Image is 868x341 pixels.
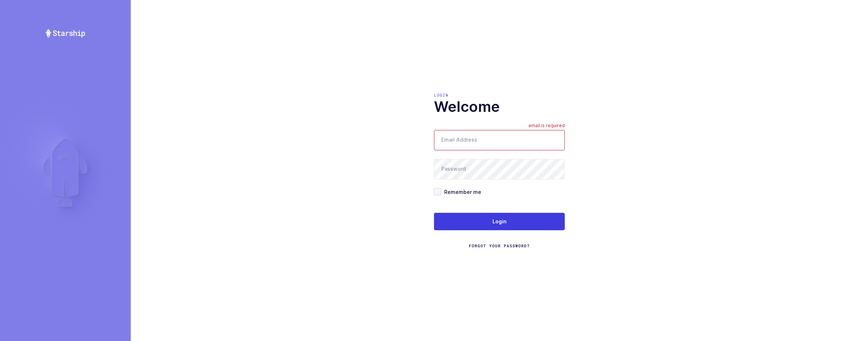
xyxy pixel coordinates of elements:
img: Starship [45,29,86,38]
h1: Welcome [434,98,565,115]
input: Password [434,159,565,179]
a: Forgot Your Password? [469,243,530,249]
input: Email Address [434,130,565,150]
span: Login [492,218,507,225]
span: Remember me [441,188,481,195]
button: Login [434,213,565,230]
div: email is required [528,123,565,130]
div: Login [434,92,565,98]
